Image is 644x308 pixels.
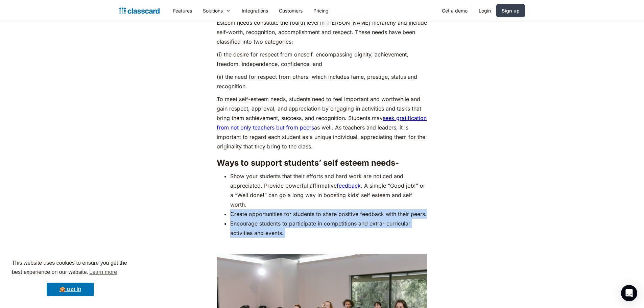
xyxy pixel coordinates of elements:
span: This website uses cookies to ensure you get the best experience on our website. [12,259,129,277]
a: Integrations [236,3,273,18]
a: home [119,6,160,16]
h3: Ways to support students’ self esteem needs- [217,158,427,168]
a: Features [168,3,197,18]
p: ‍ [217,241,427,251]
a: Get a demo [436,3,473,18]
a: learn more about cookies [88,267,118,277]
a: Login [473,3,496,18]
p: Esteem needs constitute the fourth level in [PERSON_NAME] hierarchy and include self-worth, recog... [217,18,427,46]
div: Solutions [197,3,236,18]
div: Sign up [502,7,520,14]
a: Sign up [496,4,525,17]
div: Open Intercom Messenger [621,285,637,301]
a: feedback [337,182,361,189]
div: Solutions [203,7,223,14]
a: Pricing [308,3,334,18]
p: To meet self-esteem needs, students need to feel important and worthwhile and gain respect, appro... [217,94,427,151]
a: dismiss cookie message [47,283,94,296]
div: cookieconsent [5,253,135,303]
p: (i) the desire for respect from oneself, encompassing dignity, achievement, freedom, independence... [217,50,427,69]
li: Show your students that their efforts and hard work are noticed and appreciated. Provide powerful... [230,171,427,209]
li: Create opportunities for students to share positive feedback with their peers. [230,209,427,219]
li: Encourage students to participate in competitions and extra- curricular activities and events. [230,219,427,238]
a: Customers [273,3,308,18]
p: (ii) the need for respect from others, which includes fame, prestige, status and recognition. [217,72,427,91]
